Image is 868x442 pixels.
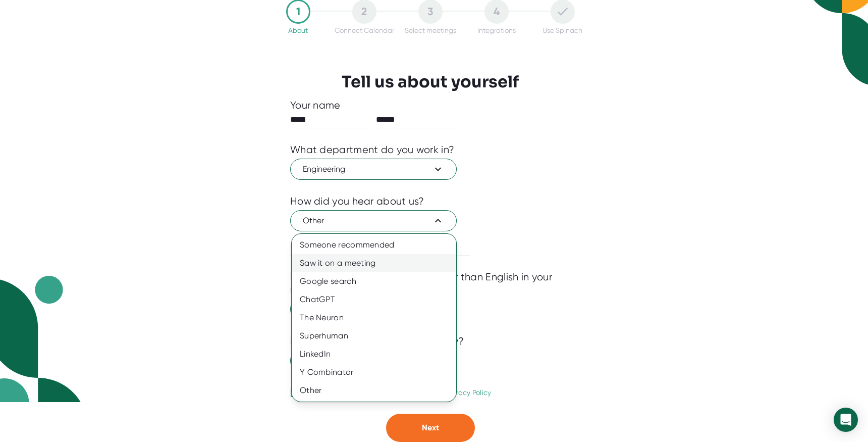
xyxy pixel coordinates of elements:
[292,236,456,254] div: Someone recommended
[292,309,456,327] div: The Neuron
[292,254,456,272] div: Saw it on a meeting
[834,408,858,432] div: Open Intercom Messenger
[292,381,456,400] div: Other
[292,290,456,309] div: ChatGPT
[292,272,456,290] div: Google search
[292,363,456,381] div: Y Combinator
[292,345,456,363] div: LinkedIn
[292,327,456,345] div: Superhuman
